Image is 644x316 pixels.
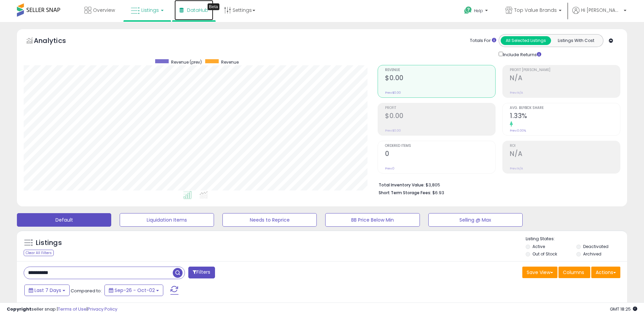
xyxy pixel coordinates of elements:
label: Out of Stock [532,251,557,257]
span: Top Value Brands [514,7,557,14]
label: Deactivated [583,244,609,249]
h2: $0.00 [385,74,495,83]
span: Revenue (prev) [171,59,202,65]
span: Compared to: [71,288,102,294]
button: All Selected Listings [501,36,551,45]
small: Prev: $0.00 [385,91,401,95]
button: Listings With Cost [551,36,601,45]
button: Save View [522,267,557,278]
li: $3,805 [379,180,615,188]
div: Tooltip anchor [208,3,219,10]
span: Columns [563,269,584,276]
button: Columns [558,267,590,278]
div: Displaying 1 to 1 of 1 items [567,302,620,309]
h2: 1.33% [510,112,620,121]
small: Prev: N/A [510,91,523,95]
button: Filters [188,267,215,278]
button: BB Price Below Min [325,213,420,227]
small: Prev: 0.00% [510,129,526,133]
span: 2025-10-10 18:25 GMT [610,306,637,312]
button: Default [17,213,111,227]
small: Prev: $0.00 [385,129,401,133]
span: ROI [510,144,620,148]
span: Hi [PERSON_NAME] [581,7,622,14]
span: Last 7 Days [34,287,61,294]
button: Needs to Reprice [222,213,317,227]
button: Last 7 Days [24,285,70,296]
span: Profit [385,106,495,110]
b: Short Term Storage Fees: [379,190,431,196]
div: Clear All Filters [24,250,54,256]
i: Get Help [464,6,472,15]
h2: $0.00 [385,112,495,121]
button: Actions [591,267,620,278]
h2: N/A [510,150,620,159]
span: Listings [141,7,159,14]
small: Prev: 0 [385,166,395,171]
h2: N/A [510,74,620,83]
span: Overview [93,7,115,14]
span: Revenue [385,68,495,72]
span: Avg. Buybox Share [510,106,620,110]
div: Totals For [470,38,496,44]
label: Archived [583,251,601,257]
strong: Copyright [7,306,31,312]
h5: Listings [36,238,62,248]
span: $6.93 [432,189,444,196]
a: Help [459,1,495,22]
div: seller snap | | [7,306,117,313]
h5: Analytics [34,36,79,47]
p: Listing States: [526,236,627,242]
button: Liquidation Items [120,213,214,227]
span: DataHub [187,7,208,14]
span: Revenue [221,59,239,65]
span: Ordered Items [385,144,495,148]
a: Hi [PERSON_NAME] [572,7,626,22]
button: Selling @ Max [428,213,523,227]
a: Terms of Use [58,306,87,312]
h2: 0 [385,150,495,159]
button: Sep-26 - Oct-02 [104,285,163,296]
a: Privacy Policy [88,306,117,312]
span: Sep-26 - Oct-02 [115,287,155,294]
label: Active [532,244,545,249]
small: Prev: N/A [510,166,523,171]
span: Help [474,8,483,14]
div: Include Returns [494,50,549,58]
b: Total Inventory Value: [379,182,425,188]
span: Profit [PERSON_NAME] [510,68,620,72]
